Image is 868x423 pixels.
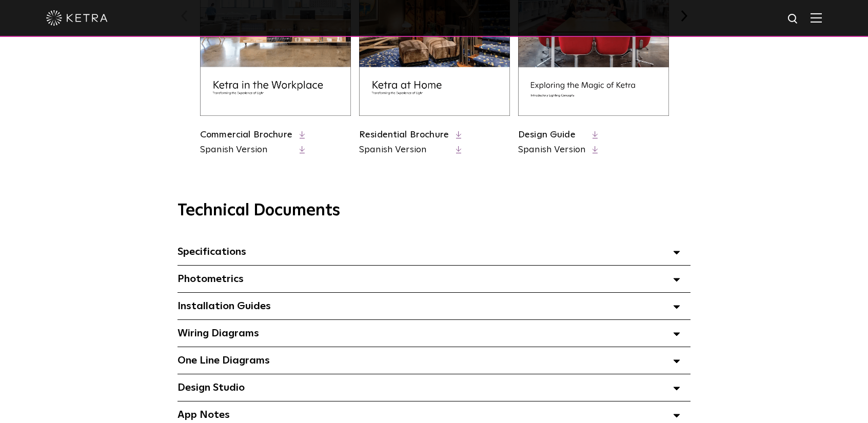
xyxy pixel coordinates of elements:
[787,13,800,26] img: search icon
[46,10,108,26] img: ketra-logo-2019-white
[200,130,292,139] a: Commercial Brochure
[359,130,449,139] a: Residential Brochure
[177,328,259,338] span: Wiring Diagrams
[518,130,576,139] a: Design Guide
[518,144,585,156] a: Spanish Version
[177,382,245,393] span: Design Studio
[177,355,270,366] span: One Line Diagrams
[177,301,271,311] span: Installation Guides
[177,410,230,420] span: App Notes
[200,144,292,156] a: Spanish Version
[177,274,244,284] span: Photometrics
[177,201,691,220] h3: Technical Documents
[359,144,449,156] a: Spanish Version
[177,247,246,257] span: Specifications
[811,13,822,23] img: Hamburger%20Nav.svg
